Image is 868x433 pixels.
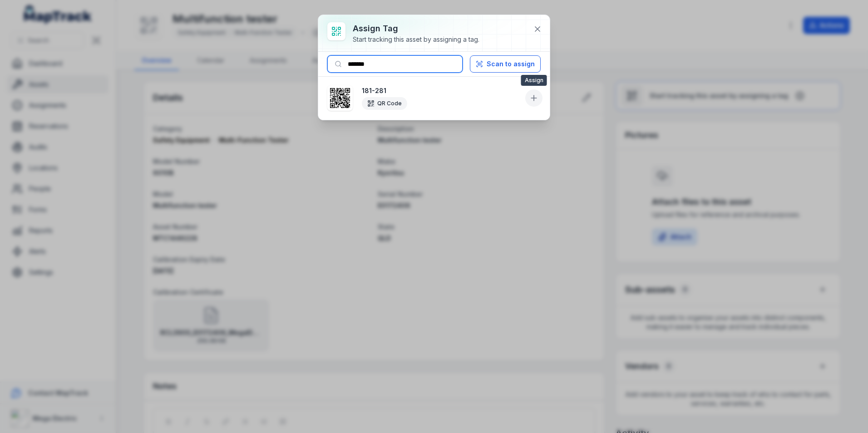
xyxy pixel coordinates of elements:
button: Scan to assign [470,55,541,73]
h3: Assign tag [353,22,479,35]
span: Assign [521,75,547,86]
strong: 181-281 [362,86,522,95]
div: QR Code [362,97,407,110]
div: Start tracking this asset by assigning a tag. [353,35,479,44]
